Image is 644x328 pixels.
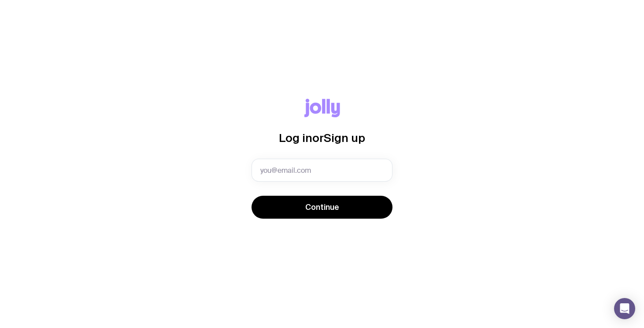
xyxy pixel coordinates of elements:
div: Open Intercom Messenger [614,298,635,319]
span: Sign up [324,131,365,144]
span: or [312,131,324,144]
input: you@email.com [252,159,392,182]
span: Log in [279,131,312,144]
button: Continue [252,196,392,219]
span: Continue [305,202,339,212]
